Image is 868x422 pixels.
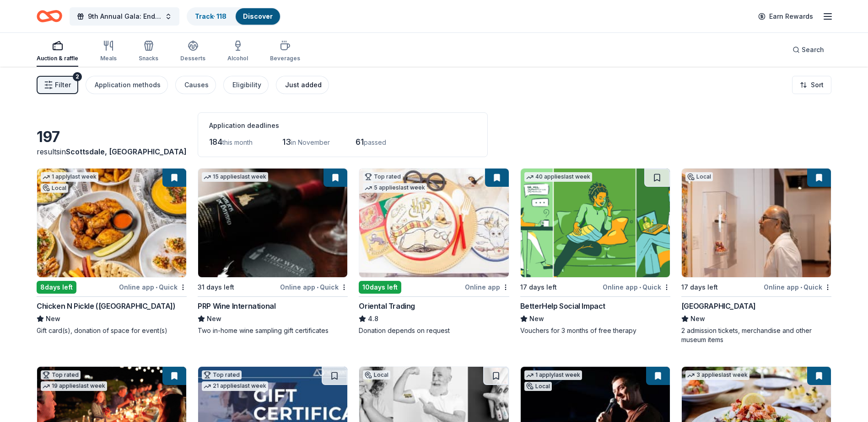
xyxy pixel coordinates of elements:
img: Image for Chicken N Pickle (Glendale) [37,169,186,277]
div: Two in-home wine sampling gift certificates [198,326,348,335]
span: New [529,313,544,324]
a: Image for Chicken N Pickle (Glendale)1 applylast weekLocal8days leftOnline app•QuickChicken N Pic... [37,168,187,335]
div: Online app Quick [603,281,670,293]
a: Image for PRP Wine International15 applieslast week31 days leftOnline app•QuickPRP Wine Internati... [198,168,348,335]
div: [GEOGRAPHIC_DATA] [681,301,756,311]
a: Track· 118 [195,12,226,20]
button: Track· 118Discover [187,7,281,26]
div: Oriental Trading [359,301,415,311]
div: PRP Wine International [198,301,275,311]
button: 9th Annual Gala: Enduring Hope [70,7,179,26]
div: Meals [100,55,117,62]
div: Online app Quick [280,281,348,293]
div: Local [41,184,68,193]
div: 2 admission tickets, merchandise and other museum items [681,326,831,344]
div: 1 apply last week [524,370,582,380]
span: Search [802,44,824,55]
div: results [37,146,187,157]
span: New [690,313,705,324]
button: Just added [276,76,329,94]
div: Chicken N Pickle ([GEOGRAPHIC_DATA]) [37,301,176,311]
div: 31 days left [198,282,234,293]
div: Eligibility [232,79,261,90]
div: Alcohol [227,55,248,62]
a: Home [37,5,62,27]
div: 17 days left [681,282,718,293]
div: 2 [73,72,82,81]
div: 17 days left [520,282,557,293]
span: Sort [811,79,824,90]
div: Online app [465,281,509,293]
div: Online app Quick [764,281,831,293]
div: Application deadlines [209,120,476,131]
span: • [800,284,802,291]
span: in November [291,138,330,146]
span: Scottsdale, [GEOGRAPHIC_DATA] [66,147,187,156]
span: Filter [55,79,71,90]
span: passed [364,138,386,146]
div: Just added [285,79,322,90]
button: Search [785,41,831,59]
div: Vouchers for 3 months of free therapy [520,326,670,335]
button: Beverages [270,37,300,67]
button: Auction & raffle [37,37,78,67]
a: Image for Heard MuseumLocal17 days leftOnline app•Quick[GEOGRAPHIC_DATA]New2 admission tickets, m... [681,168,831,344]
div: Local [363,370,390,380]
span: • [156,284,157,291]
a: Image for Oriental TradingTop rated5 applieslast week10days leftOnline appOriental Trading4.8Dona... [359,168,509,335]
span: New [46,313,60,324]
div: 40 applies last week [524,172,592,182]
div: Application methods [95,79,161,90]
button: Meals [100,37,117,67]
span: 9th Annual Gala: Enduring Hope [88,11,161,22]
img: Image for Oriental Trading [359,169,508,277]
span: 184 [209,137,222,147]
div: 1 apply last week [41,172,98,182]
div: Online app Quick [119,281,187,293]
div: 5 applies last week [363,183,427,193]
div: 3 applies last week [685,370,749,380]
div: Top rated [202,370,242,380]
span: 61 [356,137,364,147]
div: 19 applies last week [41,381,107,391]
div: 197 [37,128,187,146]
button: Snacks [139,37,158,67]
span: 4.8 [368,313,378,324]
div: Desserts [180,55,205,62]
div: Auction & raffle [37,55,78,62]
div: Local [524,382,552,391]
a: Earn Rewards [753,8,819,25]
div: 10 days left [359,281,401,294]
div: Donation depends on request [359,326,509,335]
div: Local [685,172,713,181]
div: BetterHelp Social Impact [520,301,605,311]
button: Sort [792,76,831,94]
a: Discover [243,12,273,20]
img: Image for PRP Wine International [198,169,347,277]
button: Eligibility [223,76,269,94]
a: Image for BetterHelp Social Impact40 applieslast week17 days leftOnline app•QuickBetterHelp Socia... [520,168,670,335]
img: Image for Heard Museum [682,169,831,277]
div: Gift card(s), donation of space for event(s) [37,326,187,335]
div: Top rated [41,370,81,380]
span: New [207,313,221,324]
div: Top rated [363,172,403,181]
span: in [60,147,187,156]
span: 13 [282,137,291,147]
button: Causes [175,76,216,94]
div: Causes [184,79,209,90]
span: • [317,284,318,291]
button: Filter2 [37,76,78,94]
img: Image for BetterHelp Social Impact [521,169,670,277]
div: 15 applies last week [202,172,268,182]
button: Application methods [86,76,168,94]
span: • [639,284,641,291]
span: this month [222,138,253,146]
div: Snacks [139,55,158,62]
button: Alcohol [227,37,248,67]
div: 21 applies last week [202,381,268,391]
div: 8 days left [37,281,76,294]
div: Beverages [270,55,300,62]
button: Desserts [180,37,205,67]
